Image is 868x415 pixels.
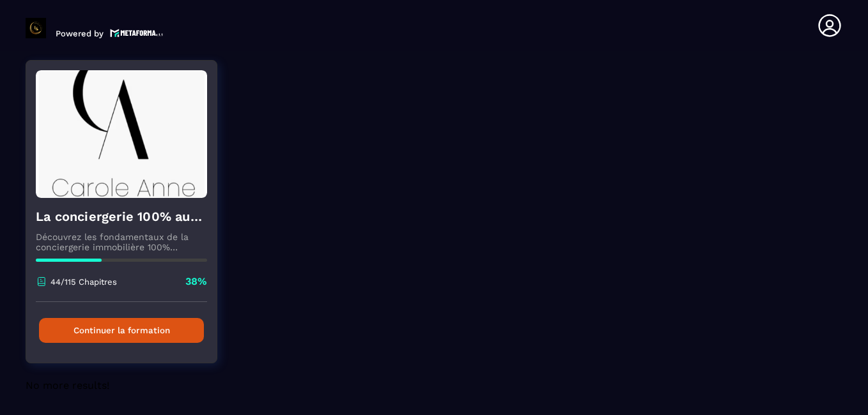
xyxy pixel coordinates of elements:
span: No more results! [26,379,109,391]
img: logo [110,27,164,38]
p: Powered by [56,29,104,38]
p: 44/115 Chapitres [50,277,117,287]
h4: La conciergerie 100% automatisée [36,207,207,225]
p: Découvrez les fondamentaux de la conciergerie immobilière 100% automatisée. Cette formation est c... [36,232,207,252]
img: logo-branding [26,18,46,38]
a: formation-backgroundLa conciergerie 100% automatiséeDécouvrez les fondamentaux de la conciergerie... [26,60,233,379]
button: Continuer la formation [39,318,204,343]
p: 38% [185,275,207,289]
img: formation-background [36,70,207,198]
